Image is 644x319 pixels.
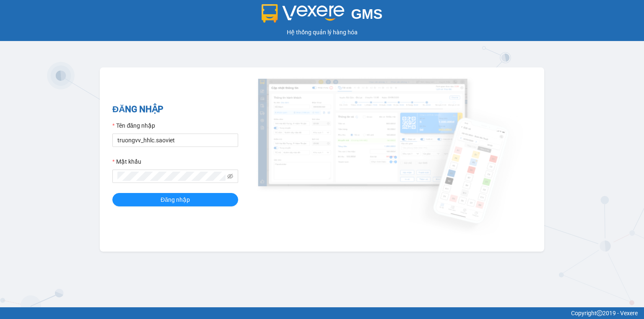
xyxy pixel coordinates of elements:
[112,121,155,130] label: Tên đăng nhập
[112,193,238,206] button: Đăng nhập
[227,173,233,179] span: eye-invisible
[112,134,238,147] input: Tên đăng nhập
[2,28,642,37] div: Hệ thống quản lý hàng hóa
[262,4,345,23] img: logo 2
[597,310,602,316] span: copyright
[112,103,238,116] h2: ĐĂNG NHẬP
[117,172,226,181] input: Mật khẩu
[6,309,638,318] div: Copyright 2019 - Vexere
[161,195,190,204] span: Đăng nhập
[351,6,382,22] span: GMS
[112,157,141,166] label: Mật khẩu
[262,13,383,19] a: GMS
